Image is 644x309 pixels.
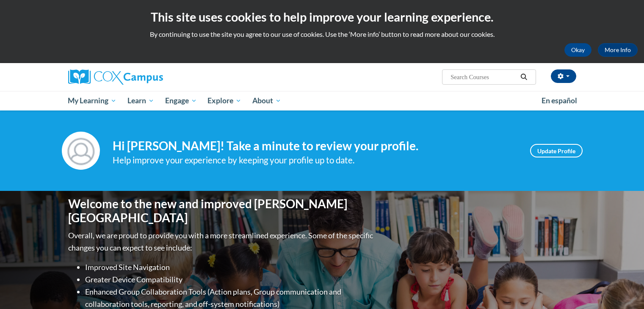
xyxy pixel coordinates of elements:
[122,91,160,110] a: Learn
[68,69,229,85] a: Cox Campus
[85,261,375,273] li: Improved Site Navigation
[542,96,577,105] span: En español
[85,273,375,286] li: Greater Device Compatibility
[530,144,583,157] a: Update Profile
[564,43,591,57] button: Okay
[536,92,583,110] a: En español
[598,43,638,57] a: More Info
[113,139,517,153] h4: Hi [PERSON_NAME]! Take a minute to review your profile.
[63,91,122,110] a: My Learning
[62,132,100,170] img: Profile Image
[68,229,375,254] p: Overall, we are proud to provide you with a more streamlined experience. Some of the specific cha...
[165,96,197,106] span: Engage
[450,72,517,82] input: Search Courses
[517,72,530,82] button: Search
[202,91,247,110] a: Explore
[6,30,638,39] p: By continuing to use the site you agree to our use of cookies. Use the ‘More info’ button to read...
[252,96,281,106] span: About
[113,153,517,167] div: Help improve your experience by keeping your profile up to date.
[207,96,241,106] span: Explore
[127,96,154,106] span: Learn
[68,69,163,85] img: Cox Campus
[68,96,116,106] span: My Learning
[68,197,375,225] h1: Welcome to the new and improved [PERSON_NAME][GEOGRAPHIC_DATA]
[247,91,287,110] a: About
[55,91,589,110] div: Main menu
[160,91,202,110] a: Engage
[6,8,638,25] h2: This site uses cookies to help improve your learning experience.
[610,275,637,302] iframe: Button to launch messaging window
[551,69,576,83] button: Account Settings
